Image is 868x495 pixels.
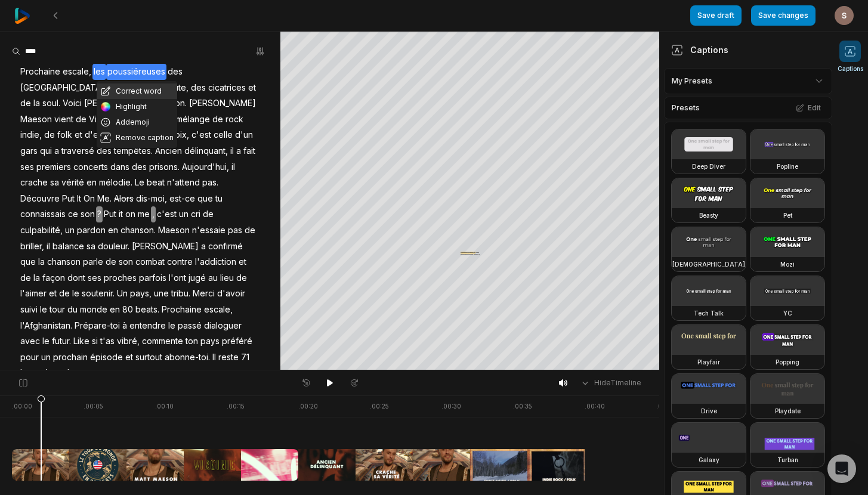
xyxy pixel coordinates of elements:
[240,349,251,366] span: 71
[32,270,41,286] span: la
[203,302,234,318] span: escale,
[48,286,58,302] span: et
[19,175,49,191] span: crache
[188,95,257,112] span: [PERSON_NAME]
[214,191,224,207] span: tu
[777,162,798,171] h3: Popline
[230,159,236,175] span: il
[44,365,51,381] span: à
[166,64,184,80] span: des
[19,239,45,255] span: briller,
[72,159,109,175] span: concerts
[39,302,48,318] span: le
[124,206,137,222] span: on
[116,286,129,302] span: Un
[48,302,66,318] span: tour
[160,302,203,318] span: Prochaine
[167,318,177,334] span: le
[242,143,257,159] span: fait
[109,302,121,318] span: en
[227,222,243,239] span: pas
[190,80,207,96] span: des
[190,127,212,143] span: c'est
[100,101,111,112] img: color_wheel.png
[175,112,211,128] span: mélange
[66,270,87,286] span: dont
[190,206,202,222] span: cri
[776,357,799,367] h3: Popping
[124,349,134,366] span: et
[838,41,863,73] button: Captions
[19,159,35,175] span: ses
[119,222,157,239] span: chanson.
[19,270,32,286] span: de
[106,80,128,96] span: avec
[194,254,237,270] span: l'addiction
[199,333,221,349] span: pays
[699,455,719,465] h3: Galaxy
[207,270,219,286] span: au
[181,159,230,175] span: Aujourd'hui,
[19,349,40,366] span: pour
[692,162,725,171] h3: Deep Diver
[146,175,166,191] span: beat
[37,254,46,270] span: la
[82,254,104,270] span: parle
[191,222,227,239] span: n'essaie
[129,286,153,302] span: pays,
[99,333,116,349] span: t'as
[19,95,32,112] span: de
[32,95,41,112] span: la
[41,333,51,349] span: le
[19,206,67,222] span: connaissais
[134,175,146,191] span: Le
[838,64,863,73] span: Captions
[169,127,190,143] span: voix,
[51,365,88,381] span: explorer.
[207,239,244,255] span: confirmé
[53,143,60,159] span: a
[247,80,257,96] span: et
[128,80,145,96] span: une
[19,143,39,159] span: gars
[61,64,92,80] span: escale,
[664,97,832,119] div: Presets
[19,302,39,318] span: suivi
[41,270,66,286] span: façon
[66,302,79,318] span: du
[219,270,235,286] span: lieu
[41,95,61,112] span: soul.
[96,191,113,207] span: Me.
[151,206,156,222] span: ,
[121,318,128,334] span: à
[35,159,72,175] span: premiers
[168,191,196,207] span: est-ce
[103,206,118,222] span: Put
[83,95,152,112] span: [PERSON_NAME]
[118,254,134,270] span: son
[84,127,122,143] span: d'electro
[61,95,83,112] span: Voici
[104,254,118,270] span: de
[19,191,61,207] span: Découvre
[196,191,214,207] span: que
[45,239,51,255] span: il
[76,222,107,239] span: pardon
[134,254,166,270] span: combat
[107,222,119,239] span: en
[60,175,85,191] span: vérité
[672,259,745,269] h3: [DEMOGRAPHIC_DATA]
[73,318,121,334] span: Prépare-toi
[701,406,717,416] h3: Drive
[95,143,113,159] span: des
[697,357,720,367] h3: Playfair
[82,191,96,207] span: On
[85,175,98,191] span: en
[212,127,234,143] span: celle
[64,222,76,239] span: un
[177,318,203,334] span: passé
[76,191,82,207] span: It
[200,239,207,255] span: a
[19,254,37,270] span: que
[52,349,89,366] span: prochain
